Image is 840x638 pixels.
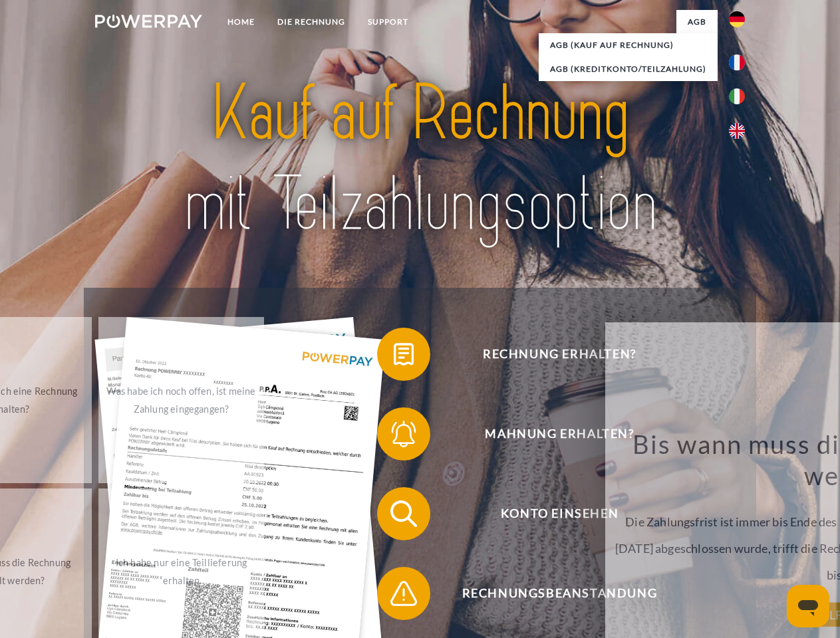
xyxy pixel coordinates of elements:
span: Konto einsehen [396,487,722,540]
a: AGB (Kreditkonto/Teilzahlung) [539,57,718,81]
div: Ich habe nur eine Teillieferung erhalten [106,554,256,589]
img: qb_warning.svg [387,577,420,610]
img: title-powerpay_de.svg [127,64,713,255]
a: Was habe ich noch offen, ist meine Zahlung eingegangen? [98,317,264,483]
span: Rechnungsbeanstandung [396,567,722,620]
img: it [729,88,745,104]
a: agb [676,10,718,34]
button: Konto einsehen [377,487,723,540]
a: SUPPORT [356,10,420,34]
img: logo-powerpay-white.svg [95,15,202,28]
a: AGB (Kauf auf Rechnung) [539,33,718,57]
img: en [729,123,745,139]
img: de [729,11,745,27]
button: Rechnungsbeanstandung [377,567,723,620]
a: Home [216,10,266,34]
img: qb_search.svg [387,497,420,530]
a: DIE RECHNUNG [266,10,356,34]
iframe: Schaltfläche zum Öffnen des Messaging-Fensters [787,585,829,627]
div: Was habe ich noch offen, ist meine Zahlung eingegangen? [106,382,256,418]
img: fr [729,54,745,70]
